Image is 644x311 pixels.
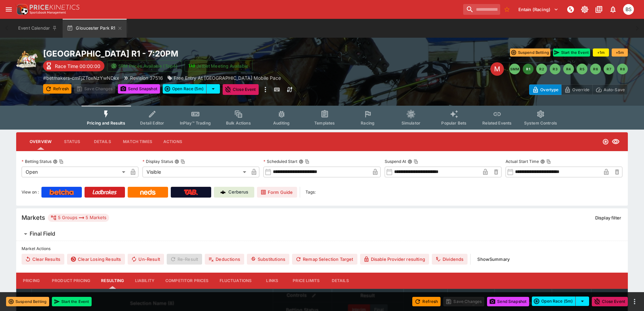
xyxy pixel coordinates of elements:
[510,48,550,57] button: Suspend Betting
[15,3,28,16] img: PriceKinetics Logo
[214,273,257,289] button: Fluctuations
[257,273,287,289] button: Links
[360,254,429,265] button: Disable Provider resulting
[180,120,211,126] span: InPlay™ Trading
[50,189,74,195] img: Betcha
[305,159,310,164] button: Copy To Clipboard
[299,159,303,164] button: Scheduled StartCopy To Clipboard
[63,19,127,38] button: Gloucester Park R1
[22,254,64,265] button: Clear Results
[572,86,589,93] p: Override
[96,273,129,289] button: Resulting
[158,134,188,150] button: Actions
[92,189,117,195] img: Ladbrokes
[82,106,562,130] div: Event type filters
[332,289,404,302] th: Result
[22,187,39,198] label: View on :
[577,64,587,74] button: R5
[523,64,534,74] button: R1
[174,159,179,164] button: Display StatusCopy To Clipboard
[414,159,418,164] button: Copy To Clipboard
[130,273,160,289] button: Liability
[506,159,539,164] p: Actual Start Time
[540,159,545,164] button: Actual Start TimeCopy To Clipboard
[226,120,251,126] span: Bulk Actions
[292,254,357,265] button: Remap Selection Target
[563,64,574,74] button: R4
[30,11,66,14] img: Sportsbook Management
[160,273,214,289] button: Competitor Prices
[51,214,106,222] div: 5 Groups 5 Markets
[118,84,160,94] button: Send Snapshot
[67,254,125,265] button: Clear Losing Results
[607,3,619,15] button: Notifications
[314,120,335,126] span: Templates
[631,298,639,306] button: more
[52,297,92,306] button: Start the Event
[550,64,560,74] button: R3
[553,48,590,57] button: Start the Event
[273,289,332,302] th: Controls
[22,244,622,254] label: Market Actions
[532,297,576,306] button: Open Race (5m)
[592,84,628,95] button: Auto-Save
[87,120,125,126] span: Pricing and Results
[43,84,71,94] button: Refresh
[43,74,119,81] p: Copy To Clipboard
[228,189,248,196] p: Cerberus
[140,189,155,195] img: Neds
[163,84,206,94] button: Open Race (5m)
[604,86,625,93] p: Auto-Save
[206,84,220,94] button: select merge strategy
[621,2,636,17] button: Brendan Scoble
[142,167,249,177] div: Visible
[546,159,551,164] button: Copy To Clipboard
[59,159,64,164] button: Copy To Clipboard
[205,254,244,265] button: Deductions
[140,120,164,126] span: Detail Editor
[130,74,163,81] p: Revision 37516
[273,120,290,126] span: Auditing
[487,297,529,306] button: Send Snapshot
[592,297,628,306] button: Close Event
[514,4,562,15] button: Select Tenant
[43,48,335,59] h2: Copy To Clipboard
[24,134,57,150] button: Overview
[55,63,100,70] p: Race Time 00:00:00
[617,64,628,74] button: R8
[22,214,45,221] h5: Markets
[593,3,605,15] button: Documentation
[287,273,325,289] button: Price Limits
[412,297,441,306] button: Refresh
[257,187,297,198] a: Form Guide
[612,48,628,57] button: +5m
[14,19,61,38] button: Event Calendar
[87,134,118,150] button: Details
[473,254,514,265] button: ShowSummary
[142,159,173,164] p: Display Status
[16,227,628,241] button: Final Field
[540,86,558,93] p: Overtype
[579,3,591,15] button: Toggle light/dark mode
[214,187,254,198] a: Cerberus
[604,64,614,74] button: R7
[612,138,620,146] svg: Visible
[3,3,15,15] button: open drawer
[361,120,375,126] span: Racing
[441,120,466,126] span: Popular Bets
[185,60,253,72] button: Jetbet Meeting Available
[30,230,55,237] h6: Final Field
[565,3,577,15] button: NOT Connected to PK
[220,189,226,195] img: Cerberus
[524,120,557,126] span: System Controls
[16,48,38,70] img: harness_racing.png
[529,84,628,95] div: Start From
[325,273,355,289] button: Details
[22,167,128,177] div: Open
[490,62,504,76] div: Edit Meeting
[305,187,316,198] label: Tags:
[385,159,406,164] p: Suspend At
[509,64,520,74] button: SMM
[184,189,198,195] img: TabNZ
[128,254,164,265] span: Un-Result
